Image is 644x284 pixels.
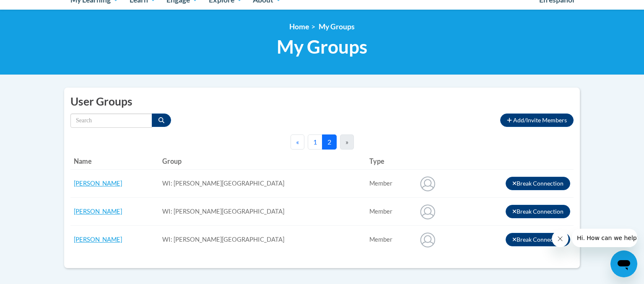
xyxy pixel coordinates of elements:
[74,208,122,215] a: [PERSON_NAME]
[417,201,438,222] img: Tina Kellner
[296,138,299,146] span: «
[417,229,438,250] img: yvonne cook
[70,94,574,109] h2: User Groups
[500,114,574,127] button: Add/Invite Members
[70,114,152,128] input: Search by name
[74,180,122,187] a: [PERSON_NAME]
[152,114,171,127] button: Search
[319,22,355,31] span: My Groups
[610,250,637,277] iframe: Button to launch messaging window
[159,226,366,254] td: WI: [PERSON_NAME][GEOGRAPHIC_DATA]
[291,134,354,150] nav: Pagination Navigation
[277,36,367,58] span: My Groups
[74,236,122,243] a: [PERSON_NAME]
[308,134,322,150] button: 1
[417,173,438,194] img: Taylor Zagar
[5,6,68,13] span: Hi. How can we help?
[159,170,366,198] td: WI: [PERSON_NAME][GEOGRAPHIC_DATA]
[366,153,414,170] th: Type
[366,198,414,226] td: Connected user for connection: WI: Chavez Learning Station
[506,233,571,246] button: Break Connection
[322,134,337,150] button: 2
[289,22,309,31] a: Home
[70,153,159,170] th: Name
[552,230,569,247] iframe: Close message
[291,134,304,150] button: Previous
[366,226,414,254] td: Connected user for connection: WI: Chavez Learning Station
[159,153,366,170] th: Group
[366,170,414,198] td: Connected user for connection: WI: Chavez Learning Station
[506,205,571,218] button: Break Connection
[513,116,567,124] span: Add/Invite Members
[572,229,637,247] iframe: Message from company
[159,198,366,226] td: WI: [PERSON_NAME][GEOGRAPHIC_DATA]
[506,177,571,190] button: Break Connection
